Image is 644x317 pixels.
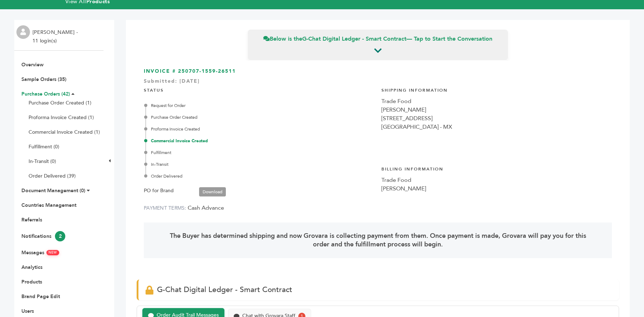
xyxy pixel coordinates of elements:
div: Trade Food [381,176,612,184]
a: MessagesNEW [21,249,59,256]
div: Fulfillment [146,149,374,156]
h4: STATUS [144,82,374,97]
span: Cash Advance [188,204,224,212]
li: [PERSON_NAME] - 11 login(s) [32,28,80,45]
img: profile.png [16,25,30,39]
div: [STREET_ADDRESS] [381,114,612,123]
div: Request for Order [146,102,374,109]
a: Fulfillment (0) [29,143,59,150]
div: Submitted: [DATE] [144,78,612,88]
a: Overview [21,61,44,68]
div: Trade Food [381,97,612,106]
a: Order Delivered (39) [29,173,76,179]
h4: Billing Information [381,161,612,176]
a: Sample Orders (35) [21,76,66,83]
div: In-Transit [146,161,374,168]
strong: G-Chat Digital Ledger - Smart Contract [302,35,406,43]
a: Referrals [21,216,42,223]
div: The Buyer has determined shipping and now Grovara is collecting payment from them. Once payment i... [144,223,612,258]
div: Commercial Invoice Created [146,138,374,144]
span: NEW [46,250,59,255]
div: [GEOGRAPHIC_DATA] - MX [381,123,612,131]
h4: Shipping Information [381,82,612,97]
h3: INVOICE # 250707-1559-26511 [144,68,612,75]
div: [PERSON_NAME] [381,106,612,114]
div: Proforma Invoice Created [146,126,374,132]
a: In-Transit (0) [29,158,56,165]
div: Purchase Order Created [146,114,374,121]
span: Below is the — Tap to Start the Conversation [263,35,492,43]
a: Download [199,187,226,196]
a: Analytics [21,264,42,271]
a: Commercial Invoice Created (1) [29,129,100,136]
label: PO for Brand [144,186,174,195]
a: Purchase Order Created (1) [29,99,91,106]
a: Document Management (0) [21,187,85,194]
div: [PERSON_NAME] [381,184,612,193]
a: Brand Page Edit [21,293,60,300]
a: Users [21,308,34,315]
a: Notifications2 [21,233,65,240]
div: Order Delivered [146,173,374,179]
a: Countries Management [21,202,76,209]
label: PAYMENT TERMS: [144,205,186,211]
span: 2 [55,231,65,241]
span: G-Chat Digital Ledger - Smart Contract [157,285,292,295]
a: Proforma Invoice Created (1) [29,114,94,121]
a: Products [21,278,42,285]
a: Purchase Orders (42) [21,91,70,97]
